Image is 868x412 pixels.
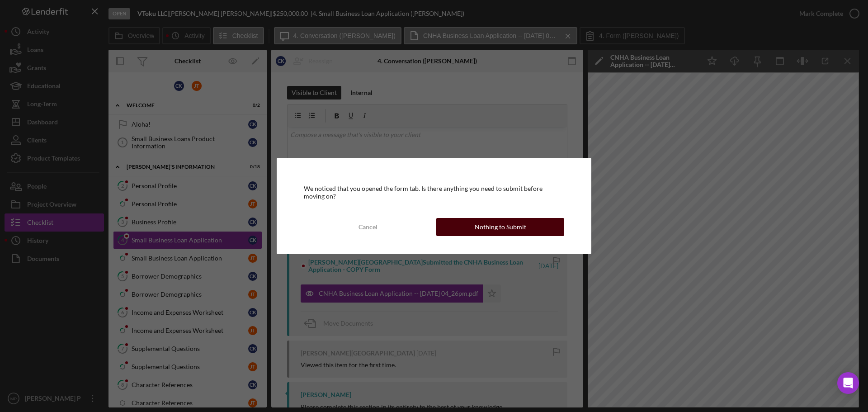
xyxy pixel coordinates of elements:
[475,218,526,236] div: Nothing to Submit
[304,218,432,236] button: Cancel
[359,218,377,236] div: Cancel
[837,372,859,394] div: Open Intercom Messenger
[436,218,564,236] button: Nothing to Submit
[304,185,564,199] div: We noticed that you opened the form tab. Is there anything you need to submit before moving on?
